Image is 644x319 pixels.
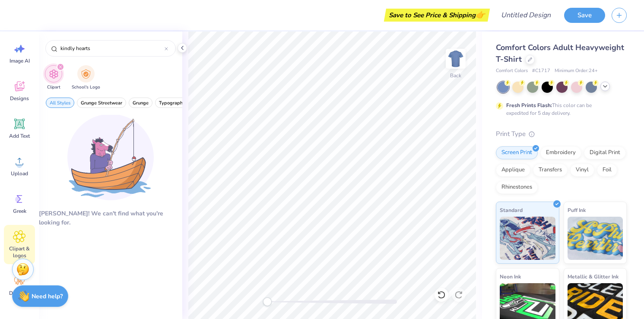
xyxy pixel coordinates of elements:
span: Comfort Colors [496,67,528,75]
div: Foil [597,164,617,177]
span: School's Logo [72,84,100,91]
img: Standard [500,217,555,260]
div: Rhinestones [496,181,538,194]
span: Greek [13,208,26,215]
div: Vinyl [570,164,594,177]
img: Back [447,50,464,67]
span: Metallic & Glitter Ink [568,272,619,281]
span: Decorate [9,290,30,297]
span: Standard [500,205,523,215]
strong: Fresh Prints Flash: [506,102,552,109]
span: Minimum Order: 24 + [555,67,598,75]
span: # C1717 [532,67,550,75]
span: Image AI [10,57,30,64]
div: filter for School's Logo [72,65,100,91]
span: Clipart [47,84,60,91]
span: Neon Ink [500,272,521,281]
span: Add Text [9,133,30,139]
span: Clipart & logos [5,245,34,259]
div: This color can be expedited for 5 day delivery. [506,101,612,117]
img: School's Logo Image [81,69,91,79]
input: Try "Stars" [60,44,165,53]
button: filter button [129,98,152,108]
div: Embroidery [540,146,581,159]
div: Transfers [533,164,568,177]
div: Print Type [496,129,627,139]
div: Screen Print [496,146,538,159]
button: filter button [46,98,74,108]
button: filter button [45,65,62,91]
span: Puff Ink [568,205,586,215]
span: Upload [11,170,28,177]
input: Untitled Design [494,6,558,24]
div: filter for Clipart [45,65,62,91]
span: Typography [159,100,185,106]
div: Accessibility label [263,297,272,306]
div: Back [450,72,461,79]
span: 👉 [476,9,485,20]
div: Digital Print [584,146,626,159]
span: All Styles [50,100,70,106]
img: Puff Ink [568,217,623,260]
strong: Need help? [32,292,63,300]
button: filter button [155,98,189,108]
img: Loading... [67,114,154,200]
button: filter button [72,65,100,91]
div: Applique [496,164,530,177]
img: Clipart Image [49,69,59,79]
span: Designs [10,95,29,102]
span: Grunge Streetwear [81,100,122,106]
span: Grunge [133,100,149,106]
button: Save [564,8,605,23]
span: Comfort Colors Adult Heavyweight T-Shirt [496,42,624,64]
button: filter button [77,98,126,108]
div: [PERSON_NAME]! We can't find what you're looking for. [39,209,182,227]
div: Save to See Price & Shipping [386,9,488,22]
